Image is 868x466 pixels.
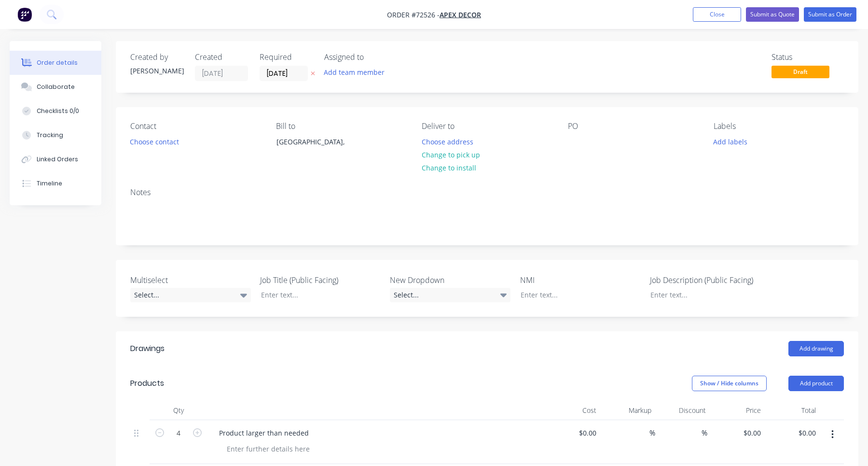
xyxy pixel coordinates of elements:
div: [PERSON_NAME] [130,66,183,76]
span: % [649,427,655,438]
button: Tracking [10,123,101,147]
div: Drawings [130,343,165,354]
div: Products [130,378,164,389]
button: Add team member [324,66,390,79]
div: Notes [130,188,844,197]
div: Select... [390,288,510,302]
div: Qty [150,401,207,420]
button: Choose address [416,135,478,148]
div: Checklists 0/0 [37,107,79,115]
div: Select... [130,288,251,302]
button: Change to pick up [416,148,485,161]
button: Collaborate [10,75,101,99]
button: Submit as Order [804,7,856,22]
span: Draft [772,66,829,78]
button: Add drawing [788,341,844,356]
button: Submit as Quote [746,7,799,22]
div: Total [765,401,820,420]
img: Factory [17,7,32,22]
span: % [702,427,707,438]
div: PO [568,122,698,131]
div: Status [772,53,844,62]
div: Created [195,53,248,62]
div: Order details [37,58,78,67]
button: Timeline [10,171,101,196]
div: Collaborate [37,83,75,91]
label: Multiselect [130,274,251,286]
div: Timeline [37,179,62,188]
div: Created by [130,53,183,62]
div: Labels [714,122,844,131]
div: [GEOGRAPHIC_DATA], [268,135,365,166]
div: Required [260,53,313,62]
button: Add product [788,376,844,391]
div: Contact [130,122,261,131]
button: Choose contact [125,135,184,148]
div: Cost [545,401,600,420]
button: Checklists 0/0 [10,99,101,123]
label: Job Title (Public Facing) [260,274,381,286]
div: Deliver to [422,122,552,131]
div: Product larger than needed [211,426,317,440]
button: Show / Hide columns [692,376,767,391]
label: NMI [520,274,641,286]
button: Linked Orders [10,147,101,171]
div: Linked Orders [37,155,78,164]
a: Apex Decor [440,10,481,19]
label: New Dropdown [390,274,510,286]
div: Tracking [37,131,63,140]
button: Change to install [416,161,481,174]
div: [GEOGRAPHIC_DATA], [276,135,357,149]
span: Order #72526 - [387,10,440,19]
button: Order details [10,51,101,75]
div: Bill to [276,122,406,131]
div: Assigned to [324,53,421,62]
button: Close [693,7,741,22]
button: Add labels [708,135,753,148]
div: Markup [600,401,655,420]
button: Add team member [319,66,390,79]
div: Discount [655,401,710,420]
div: Price [710,401,765,420]
label: Job Description (Public Facing) [650,274,771,286]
